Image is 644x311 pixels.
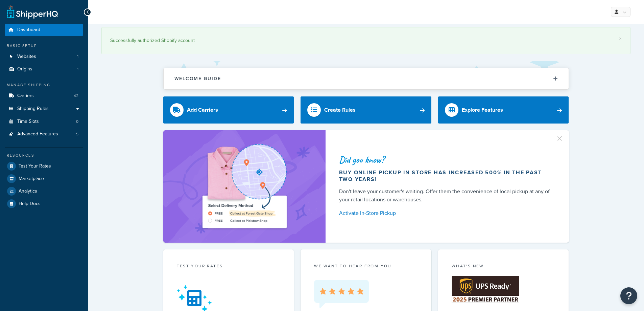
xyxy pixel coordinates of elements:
[5,103,83,115] a: Shipping Rules
[17,131,58,137] span: Advanced Features
[77,66,78,72] span: 1
[5,63,83,75] a: Origins1
[5,43,83,49] div: Basic Setup
[314,263,418,269] p: we want to hear from you
[76,131,78,137] span: 5
[183,140,306,232] img: ad-shirt-map-b0359fc47e01cab431d101c4b569394f6a03f54285957d908178d52f29eb9668.png
[301,96,431,124] a: Create Rules
[5,160,83,172] a: Test Your Rates
[17,54,36,60] span: Websites
[110,36,622,45] div: Successfully authorized Shopify account
[74,93,78,99] span: 42
[174,76,221,81] h2: Welcome Guide
[5,198,83,210] a: Help Docs
[5,90,83,102] li: Carriers
[339,155,553,164] div: Did you know?
[5,50,83,63] a: Websites1
[164,68,569,89] button: Welcome Guide
[462,105,503,115] div: Explore Features
[5,173,83,185] a: Marketplace
[5,24,83,36] a: Dashboard
[452,263,555,271] div: What's New
[339,169,553,183] div: Buy online pickup in store has increased 500% in the past two years!
[19,188,37,194] span: Analytics
[187,105,218,115] div: Add Carriers
[76,119,78,125] span: 0
[19,176,44,182] span: Marketplace
[5,128,83,140] a: Advanced Features5
[339,187,553,204] div: Don't leave your customer's waiting. Offer them the convenience of local pickup at any of your re...
[163,96,294,124] a: Add Carriers
[5,128,83,140] li: Advanced Features
[17,93,34,99] span: Carriers
[324,105,356,115] div: Create Rules
[5,82,83,88] div: Manage Shipping
[5,185,83,197] a: Analytics
[5,50,83,63] li: Websites
[17,119,39,125] span: Time Slots
[17,27,40,33] span: Dashboard
[17,106,49,112] span: Shipping Rules
[620,287,637,304] button: Open Resource Center
[5,153,83,158] div: Resources
[17,66,32,72] span: Origins
[19,201,41,207] span: Help Docs
[619,36,622,41] a: ×
[77,54,78,60] span: 1
[339,208,553,218] a: Activate In-Store Pickup
[5,115,83,128] a: Time Slots0
[177,263,281,271] div: Test your rates
[5,63,83,75] li: Origins
[19,163,51,169] span: Test Your Rates
[438,96,569,124] a: Explore Features
[5,115,83,128] li: Time Slots
[5,90,83,102] a: Carriers42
